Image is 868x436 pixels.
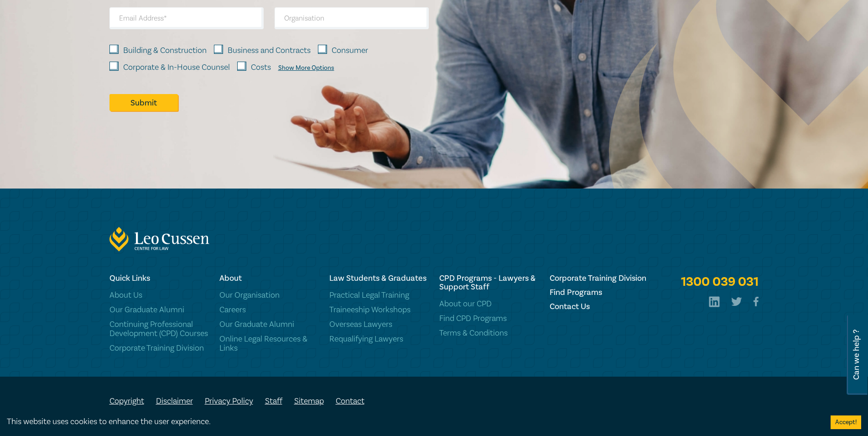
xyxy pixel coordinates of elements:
a: Our Organisation [219,291,318,300]
label: Costs [251,62,271,74]
a: Requalifying Lawyers [329,335,428,344]
input: Organisation [275,7,429,29]
input: Email Address* [109,7,264,29]
a: Practical Legal Training [329,291,428,300]
a: Overseas Lawyers [329,320,428,329]
a: Terms & Conditions [439,329,538,338]
a: Our Graduate Alumni [219,320,318,329]
div: Show More Options [278,64,334,72]
label: Business and Contracts [228,45,311,57]
h6: About [219,274,318,283]
label: Building & Construction [123,45,207,57]
div: This website uses cookies to enhance the user experience. [7,416,817,428]
a: Find Programs [550,288,649,297]
a: Staff [265,396,282,406]
button: Accept cookies [831,415,861,429]
a: Traineeship Workshops [329,305,428,315]
a: Careers [219,305,318,315]
a: Privacy Policy [205,396,253,406]
a: Corporate Training Division [550,274,649,283]
span: Can we help ? [852,320,861,389]
a: Copyright [109,396,144,406]
a: Corporate Training Division [109,344,208,353]
h6: CPD Programs - Lawyers & Support Staff [439,274,538,291]
label: Consumer [332,45,368,57]
a: Sitemap [294,396,324,406]
a: Our Graduate Alumni [109,305,208,315]
a: 1300 039 031 [681,274,759,290]
a: Disclaimer [156,396,193,406]
a: Find CPD Programs [439,314,538,323]
a: Online Legal Resources & Links [219,335,318,353]
a: Contact Us [550,302,649,311]
h6: Quick Links [109,274,208,283]
button: Submit [109,94,178,111]
h6: Law Students & Graduates [329,274,428,283]
a: Contact [336,396,364,406]
label: Corporate & In-House Counsel [123,62,230,74]
a: About Us [109,291,208,300]
a: About our CPD [439,299,538,309]
a: Continuing Professional Development (CPD) Courses [109,320,208,338]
